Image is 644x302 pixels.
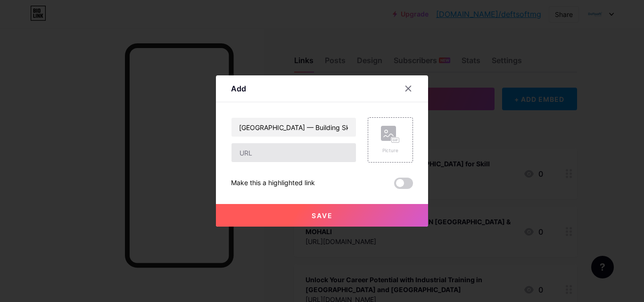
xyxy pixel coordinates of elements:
span: Save [312,212,333,220]
input: Title [231,118,356,137]
div: Picture [381,147,400,154]
input: URL [231,143,356,162]
div: Make this a highlighted link [231,178,315,189]
div: Add [231,83,246,94]
button: Save [216,204,428,227]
